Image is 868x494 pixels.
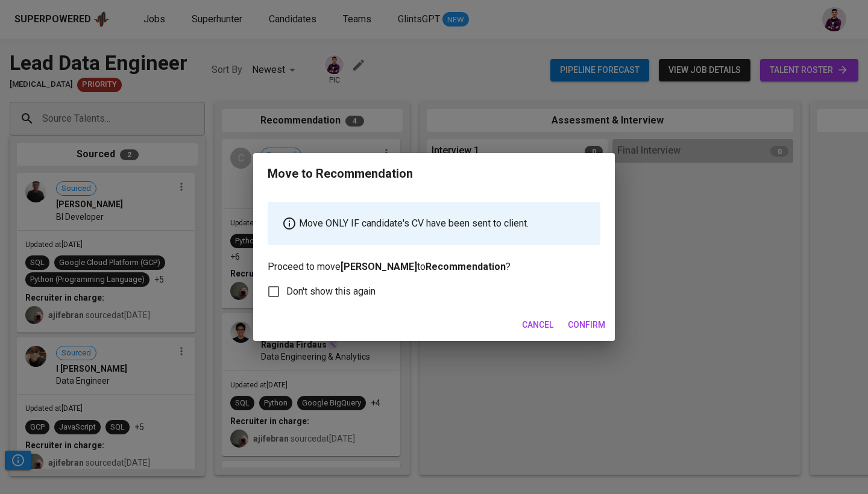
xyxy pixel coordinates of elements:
button: Confirm [563,314,610,336]
span: Don't show this again [286,284,376,299]
span: Confirm [568,317,605,333]
div: Move to Recommendation [268,165,413,183]
button: Cancel [517,314,558,336]
b: [PERSON_NAME] [341,261,417,272]
div: Move ONLY IF candidate's CV have been sent to client. [268,202,600,245]
p: Proceed to move to ? [268,202,600,274]
b: Recommendation [426,261,506,272]
span: Cancel [522,317,553,333]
